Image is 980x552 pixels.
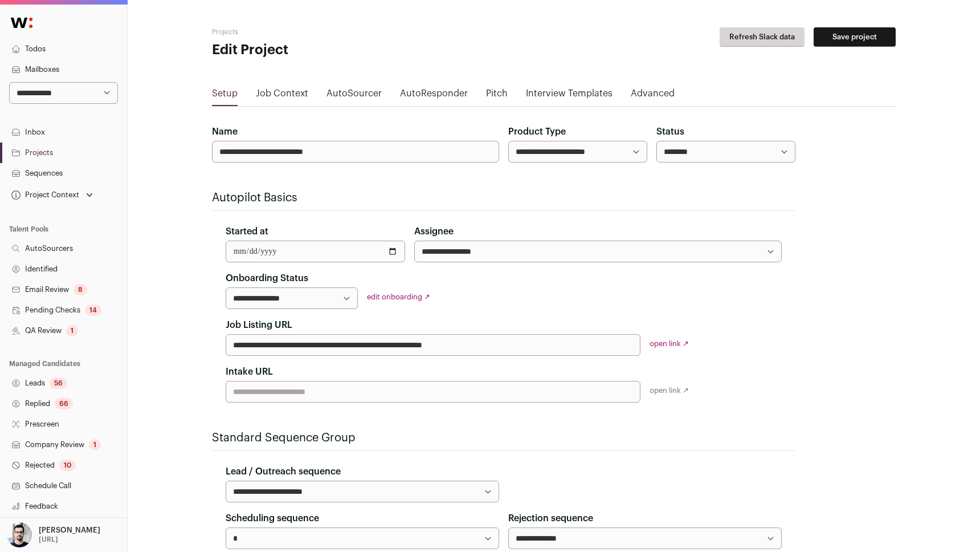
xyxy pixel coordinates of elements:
a: AutoResponder [400,87,468,105]
img: 10051957-medium_jpg [7,522,32,547]
label: Lead / Outreach sequence [226,465,341,478]
button: Refresh Slack data [720,27,805,47]
div: Project Context [9,190,79,200]
button: Open dropdown [5,522,103,547]
div: 56 [50,378,67,389]
a: Setup [212,87,238,105]
button: Save project [814,27,896,47]
label: Started at [226,225,268,238]
a: Advanced [631,87,675,105]
div: 8 [73,284,87,295]
h2: Projects [212,27,440,36]
div: 66 [55,398,73,409]
div: 14 [85,305,101,316]
a: Pitch [486,87,508,105]
a: edit onboarding ↗ [367,293,430,301]
label: Job Listing URL [226,318,292,332]
label: Onboarding Status [226,271,308,285]
p: [PERSON_NAME] [39,526,100,535]
p: [URL] [39,535,58,544]
div: 10 [59,460,76,471]
label: Intake URL [226,365,273,379]
label: Name [212,125,238,139]
label: Assignee [414,225,454,238]
a: Job Context [256,87,308,105]
h1: Edit Project [212,41,440,59]
a: open link ↗ [650,340,689,347]
label: Rejection sequence [508,512,593,525]
div: 1 [66,325,78,336]
h2: Standard Sequence Group [212,430,795,446]
img: Wellfound [5,11,39,34]
button: Open dropdown [9,187,95,203]
div: 1 [89,439,101,450]
label: Status [656,125,684,139]
a: AutoSourcer [326,87,382,105]
label: Scheduling sequence [226,512,319,525]
a: Interview Templates [526,87,612,105]
h2: Autopilot Basics [212,190,795,206]
label: Product Type [508,125,566,139]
